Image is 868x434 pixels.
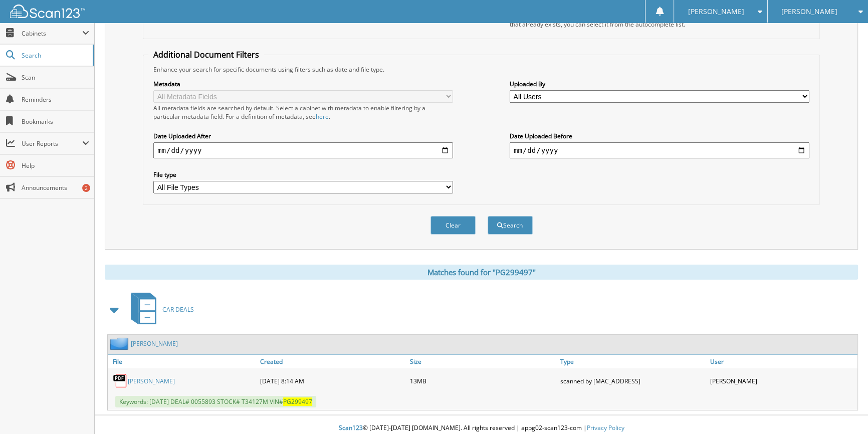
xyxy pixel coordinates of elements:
label: Date Uploaded Before [510,132,809,140]
legend: Additional Document Filters [148,49,264,60]
label: Date Uploaded After [153,132,453,140]
a: [PERSON_NAME] [128,377,175,385]
div: 2 [82,184,90,192]
div: scanned by [MAC_ADDRESS] [558,371,708,391]
a: [PERSON_NAME] [131,339,178,348]
a: Size [407,355,557,368]
label: Uploaded By [510,80,809,88]
div: Enhance your search for specific documents using filters such as date and file type. [148,65,814,74]
a: here [316,112,329,121]
span: Keywords: [DATE] DEAL# 0055893 STOCK# T34127M VIN# [115,396,316,407]
span: Scan [22,73,89,82]
a: User [708,355,857,368]
button: Clear [430,216,476,235]
span: Scan123 [339,423,363,432]
input: end [510,142,809,158]
div: Matches found for "PG299497" [105,265,858,280]
div: All metadata fields are searched by default. Select a cabinet with metadata to enable filtering b... [153,104,453,121]
span: Reminders [22,95,89,104]
a: Created [258,355,407,368]
div: [PERSON_NAME] [708,371,857,391]
span: Bookmarks [22,117,89,126]
img: PDF.png [113,373,128,388]
span: Help [22,161,89,170]
span: PG299497 [283,397,312,406]
label: File type [153,170,453,179]
span: [PERSON_NAME] [781,9,837,15]
img: scan123-logo-white.svg [10,5,85,18]
a: Type [558,355,708,368]
span: Cabinets [22,29,82,38]
img: folder2.png [110,337,131,350]
button: Search [488,216,533,235]
div: 13MB [407,371,557,391]
span: User Reports [22,139,82,148]
div: [DATE] 8:14 AM [258,371,407,391]
span: Search [22,51,88,60]
a: File [108,355,258,368]
span: [PERSON_NAME] [688,9,744,15]
span: Announcements [22,183,89,192]
a: Privacy Policy [587,423,624,432]
a: CAR DEALS [125,290,194,329]
label: Metadata [153,80,453,88]
span: CAR DEALS [162,305,194,314]
input: start [153,142,453,158]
